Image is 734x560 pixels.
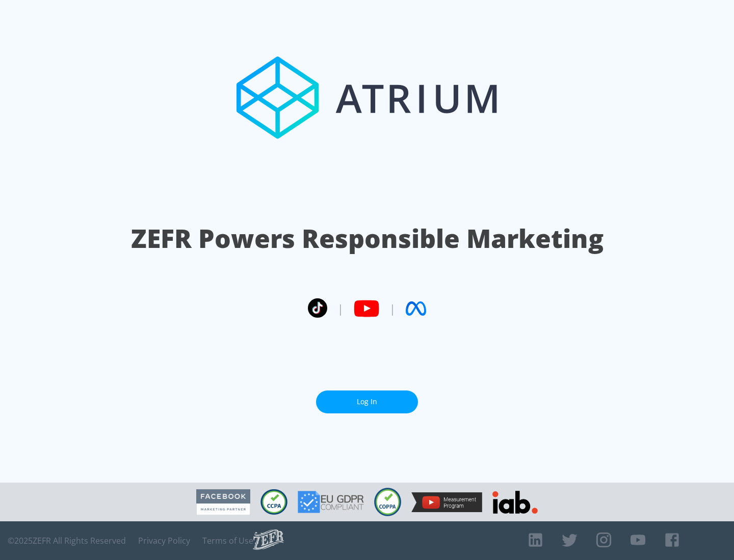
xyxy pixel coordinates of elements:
img: GDPR Compliant [298,491,364,513]
img: CCPA Compliant [260,489,287,515]
img: Facebook Marketing Partner [196,489,250,515]
a: Log In [316,390,418,413]
a: Privacy Policy [138,536,190,546]
span: | [337,301,344,316]
img: COPPA Compliant [374,488,401,516]
span: | [389,301,396,316]
a: Terms of Use [202,536,253,546]
span: © 2025 ZEFR All Rights Reserved [8,536,126,546]
img: YouTube Measurement Program [411,492,482,512]
h1: ZEFR Powers Responsible Marketing [131,221,604,256]
img: IAB [492,491,538,514]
